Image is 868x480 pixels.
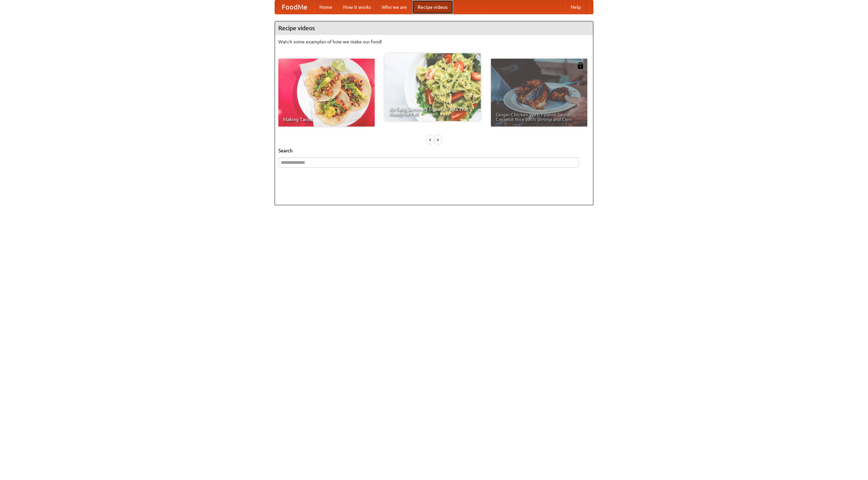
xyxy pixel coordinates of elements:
a: Recipe videos [412,0,453,14]
a: Home [314,0,338,14]
span: An Easy, Summery Tomato Pasta That's Ready for Fall [389,107,476,116]
h5: Search [278,147,590,154]
a: An Easy, Summery Tomato Pasta That's Ready for Fall [384,53,481,121]
div: « [427,135,433,144]
span: Making Tacos [283,117,370,122]
div: » [435,135,441,144]
p: Watch some examples of how we make our food! [278,38,590,45]
a: FoodMe [275,0,314,14]
a: Who we are [376,0,412,14]
a: Making Tacos [278,59,375,127]
img: 483408.png [577,62,584,69]
a: Help [565,0,586,14]
a: How it works [338,0,376,14]
h4: Recipe videos [275,21,593,35]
